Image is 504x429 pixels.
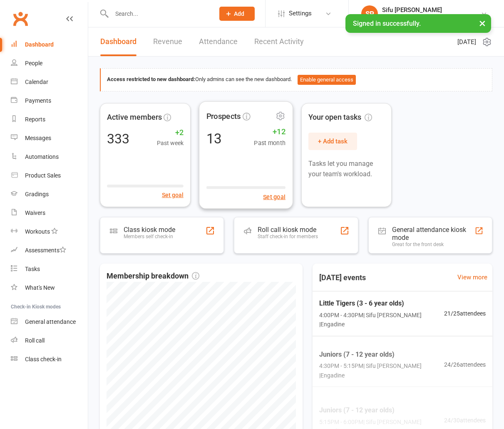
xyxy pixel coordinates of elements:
[107,270,199,282] span: Membership breakdown
[162,190,184,200] button: Set goal
[25,284,55,291] div: What's New
[258,234,318,239] div: Staff check-in for members
[353,20,421,27] span: Signed in successfully.
[25,228,50,235] div: Workouts
[475,14,490,32] button: ×
[25,172,61,179] div: Product Sales
[11,91,88,110] a: Payments
[199,27,238,56] a: Attendance
[219,7,255,21] button: Add
[254,27,304,56] a: Recent Activity
[157,127,184,139] span: +2
[11,279,88,297] a: What's New
[258,226,318,234] div: Roll call kiosk mode
[11,73,88,91] a: Calendar
[25,41,54,48] div: Dashboard
[25,210,45,216] div: Waivers
[392,226,475,242] div: General attendance kiosk mode
[308,111,372,123] span: Your open tasks
[25,191,49,197] div: Gradings
[11,313,88,331] a: General attendance kiosk mode
[107,76,195,82] strong: Access restricted to new dashboard:
[25,318,76,325] div: General attendance
[25,97,51,104] div: Payments
[11,241,88,260] a: Assessments
[11,204,88,222] a: Waivers
[25,153,59,160] div: Automations
[263,192,286,201] button: Set goal
[457,272,487,282] a: View more
[25,247,66,254] div: Assessments
[11,185,88,204] a: Gradings
[382,14,481,21] div: Head Academy Kung Fu South Pty Ltd
[254,126,286,138] span: +12
[313,270,372,285] h3: [DATE] events
[25,356,62,362] div: Class check-in
[254,138,286,148] span: Past month
[157,138,184,148] span: Past week
[319,349,444,360] span: Juniors (7 - 12 year olds)
[392,242,475,247] div: Great for the front desk
[107,111,162,123] span: Active members
[206,110,241,122] span: Prospects
[361,5,378,22] div: SP
[109,8,209,20] input: Search...
[457,37,476,47] span: [DATE]
[234,10,244,17] span: Add
[319,311,444,329] span: 4:00PM - 4:30PM | Sifu [PERSON_NAME] | Engadine
[308,158,385,180] p: Tasks let you manage your team's workload.
[25,79,48,85] div: Calendar
[107,75,486,85] div: Only admins can see the new dashboard.
[10,8,31,29] a: Clubworx
[25,60,42,67] div: People
[319,405,444,416] span: Juniors (7 - 12 year olds)
[25,337,45,344] div: Roll call
[11,166,88,185] a: Product Sales
[124,226,175,234] div: Class kiosk mode
[289,4,312,23] span: Settings
[319,298,444,309] span: Little Tigers (3 - 6 year olds)
[298,75,356,85] button: Enable general access
[11,110,88,129] a: Reports
[107,132,129,145] div: 333
[25,135,51,141] div: Messages
[444,360,486,369] span: 24 / 26 attendees
[444,309,486,318] span: 21 / 25 attendees
[11,129,88,148] a: Messages
[319,361,444,380] span: 4:30PM - 5:15PM | Sifu [PERSON_NAME] | Engadine
[11,331,88,350] a: Roll call
[11,260,88,279] a: Tasks
[382,6,481,14] div: Sifu [PERSON_NAME]
[25,266,40,272] div: Tasks
[11,148,88,166] a: Automations
[11,350,88,369] a: Class kiosk mode
[25,116,45,123] div: Reports
[206,131,222,145] div: 13
[444,416,486,425] span: 24 / 30 attendees
[153,27,182,56] a: Revenue
[100,27,137,56] a: Dashboard
[11,35,88,54] a: Dashboard
[11,54,88,73] a: People
[11,222,88,241] a: Workouts
[124,234,175,239] div: Members self check-in
[308,133,357,150] button: + Add task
